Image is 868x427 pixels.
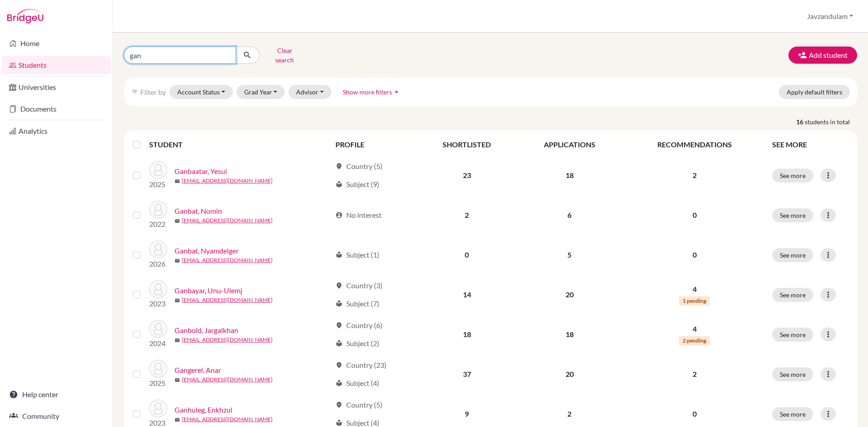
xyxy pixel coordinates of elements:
[149,258,167,269] p: 2026
[335,282,343,289] span: location_on
[335,360,387,371] div: Country (23)
[335,280,382,291] div: Country (3)
[335,211,343,219] span: account_circle
[131,88,138,95] i: filter_list
[2,407,111,425] a: Community
[772,407,813,421] button: See more
[149,201,167,219] img: Ganbat, Nomin
[335,161,382,172] div: Country (5)
[335,320,382,331] div: Country (6)
[288,85,331,99] button: Advisor
[335,419,343,427] span: local_library
[417,275,517,314] td: 14
[149,399,167,418] img: Ganhuleg, Enkhzul
[335,181,343,188] span: local_library
[149,161,167,179] img: Ganbaatar, Yesui
[517,195,622,235] td: 6
[805,117,857,127] span: students in total
[772,288,813,302] button: See more
[335,163,343,170] span: location_on
[2,56,111,74] a: Students
[149,378,167,389] p: 2025
[175,166,227,177] a: Ganbaatar, Yesui
[335,179,379,190] div: Subject (9)
[124,47,236,64] input: Find student by name...
[679,336,710,345] span: 2 pending
[149,134,330,155] th: STUDENT
[335,401,343,408] span: location_on
[175,218,180,224] span: mail
[335,210,382,221] div: No interest
[335,340,343,347] span: local_library
[767,134,854,155] th: SEE MORE
[236,85,285,99] button: Grad Year
[517,155,622,195] td: 18
[628,170,761,181] p: 2
[417,195,517,235] td: 2
[175,178,180,184] span: mail
[149,360,167,378] img: Gangerel, Anar
[335,380,343,387] span: local_library
[628,324,761,334] p: 4
[772,248,813,262] button: See more
[517,354,622,394] td: 20
[335,251,343,258] span: local_library
[2,100,111,118] a: Documents
[175,298,180,303] span: mail
[175,325,238,336] a: Ganbold, Jargalkhan
[335,399,382,410] div: Country (5)
[182,415,273,423] a: [EMAIL_ADDRESS][DOMAIN_NAME]
[175,338,180,343] span: mail
[779,85,850,99] button: Apply default filters
[335,85,409,99] button: Show more filtersarrow_drop_up
[517,314,622,354] td: 18
[149,320,167,338] img: Ganbold, Jargalkhan
[170,85,233,99] button: Account Status
[417,134,517,155] th: SHORTLISTED
[149,240,167,258] img: Ganbat, Nyamdelger
[628,369,761,380] p: 2
[2,122,111,140] a: Analytics
[335,338,379,349] div: Subject (2)
[788,47,857,64] button: Add student
[772,367,813,381] button: See more
[628,284,761,295] p: 4
[335,300,343,307] span: local_library
[149,179,167,190] p: 2025
[628,249,761,260] p: 0
[175,258,180,263] span: mail
[628,408,761,419] p: 0
[335,298,379,309] div: Subject (7)
[182,375,273,384] a: [EMAIL_ADDRESS][DOMAIN_NAME]
[330,134,417,155] th: PROFILE
[628,210,761,221] p: 0
[772,208,813,222] button: See more
[517,275,622,314] td: 20
[803,8,857,25] button: Javzandulam
[517,134,622,155] th: APPLICATIONS
[182,256,273,264] a: [EMAIL_ADDRESS][DOMAIN_NAME]
[772,328,813,342] button: See more
[175,245,239,256] a: Ganbat, Nyamdelger
[335,378,379,389] div: Subject (4)
[149,280,167,298] img: Ganbayar, Unu-Ulemj
[417,314,517,354] td: 18
[149,219,167,230] p: 2022
[796,117,805,127] strong: 16
[175,285,242,296] a: Ganbayar, Unu-Ulemj
[259,43,310,67] button: Clear search
[140,88,166,96] span: Filter by
[7,9,43,23] img: Bridge-U
[417,155,517,195] td: 23
[623,134,767,155] th: RECOMMENDATIONS
[335,249,379,260] div: Subject (1)
[182,296,273,304] a: [EMAIL_ADDRESS][DOMAIN_NAME]
[175,365,221,375] a: Gangerel, Anar
[175,417,180,422] span: mail
[175,404,232,415] a: Ganhuleg, Enkhzul
[335,361,343,369] span: location_on
[182,336,273,344] a: [EMAIL_ADDRESS][DOMAIN_NAME]
[679,296,710,305] span: 1 pending
[2,34,111,52] a: Home
[517,235,622,275] td: 5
